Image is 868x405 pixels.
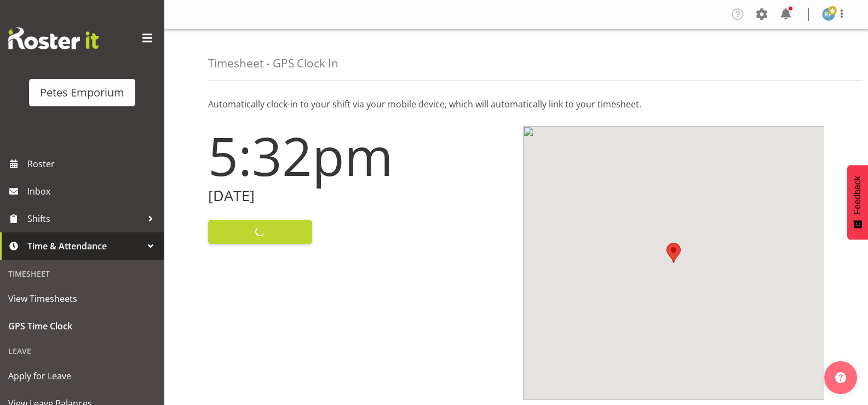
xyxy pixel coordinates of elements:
[27,238,142,254] span: Time & Attendance
[27,183,159,199] span: Inbox
[3,340,162,362] div: Leave
[853,176,863,214] span: Feedback
[8,318,156,334] span: GPS Time Clock
[27,210,142,227] span: Shifts
[8,368,156,384] span: Apply for Leave
[27,156,159,172] span: Roster
[208,98,824,111] p: Automatically clock-in to your shift via your mobile device, which will automatically link to you...
[8,27,99,49] img: Rosterit website logo
[3,263,162,285] div: Timesheet
[40,84,124,101] div: Petes Emporium
[3,285,162,312] a: View Timesheets
[208,187,510,204] h2: [DATE]
[835,372,846,383] img: help-xxl-2.png
[208,57,338,70] h4: Timesheet - GPS Clock In
[3,312,162,340] a: GPS Time Clock
[208,126,510,185] h1: 5:32pm
[3,362,162,390] a: Apply for Leave
[847,165,868,239] button: Feedback - Show survey
[8,290,156,307] span: View Timesheets
[822,8,835,21] img: reina-puketapu721.jpg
